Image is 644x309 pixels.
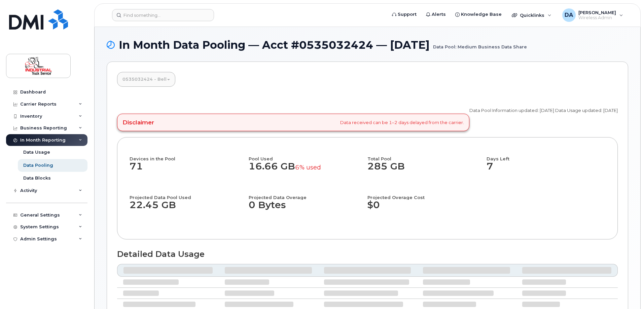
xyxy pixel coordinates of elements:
[295,163,321,171] small: 6% used
[487,161,606,179] dd: 7
[122,119,154,126] h4: Disclaimer
[130,188,243,200] h4: Projected Data Pool Used
[249,150,362,161] h4: Pool Used
[117,114,469,131] div: Data received can be 1–2 days delayed from the carrier.
[433,39,527,49] small: Data Pool: Medium Business Data Share
[117,249,618,259] h1: Detailed Data Usage
[117,72,175,87] a: 0535032424 - Bell
[487,150,606,161] h4: Days Left
[367,150,480,161] h4: Total Pool
[130,150,249,161] h4: Devices in the Pool
[469,107,618,114] p: Data Pool Information updated: [DATE] Data Usage updated: [DATE]
[130,161,249,179] dd: 71
[130,200,243,217] dd: 22.45 GB
[367,188,487,200] h4: Projected Overage Cost
[107,39,628,51] h1: In Month Data Pooling — Acct #0535032424 — [DATE]
[367,200,487,217] dd: $0
[367,161,480,179] dd: 285 GB
[249,188,362,200] h4: Projected Data Overage
[249,200,362,217] dd: 0 Bytes
[249,161,362,179] dd: 16.66 GB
